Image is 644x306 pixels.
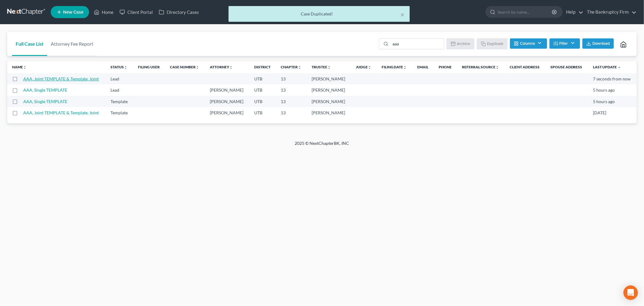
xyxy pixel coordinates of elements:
i: unfold_more [229,66,233,69]
td: 13 [276,107,307,118]
a: Filing Dateunfold_more [382,65,407,69]
a: Full Case List [12,32,47,56]
a: Attorneyunfold_more [210,65,233,69]
a: AAA, Joint TEMPLATE & Template, Joint [23,110,99,115]
td: [PERSON_NAME] [307,73,351,84]
i: unfold_more [124,66,127,69]
i: unfold_more [298,66,301,69]
td: UTB [249,84,276,96]
td: 13 [276,84,307,96]
td: UTB [249,107,276,118]
th: Spouse Address [546,61,588,73]
td: [PERSON_NAME] [205,107,249,118]
td: [PERSON_NAME] [307,84,351,96]
td: Lead [106,73,133,84]
th: Email [412,61,434,73]
td: Template [106,107,133,118]
td: Template [106,96,133,107]
div: Case Duplicated! [233,11,405,17]
i: unfold_more [368,66,371,69]
input: Search by name... [390,39,444,49]
td: 5 hours ago [588,84,637,96]
td: [PERSON_NAME] [307,96,351,107]
td: 7 seconds from now [588,73,637,84]
td: 5 hours ago [588,96,637,107]
th: Filing User [133,61,165,73]
button: Download [582,38,614,49]
i: unfold_more [403,66,407,69]
td: UTB [249,73,276,84]
td: 13 [276,73,307,84]
td: 13 [276,96,307,107]
button: Filter [549,38,580,49]
th: District [249,61,276,73]
i: unfold_more [327,66,331,69]
span: Download [592,41,610,46]
a: AAA, Single TEMPLATE [23,99,67,104]
a: Attorney Fee Report [47,32,97,56]
button: × [401,11,405,18]
a: AAA, Single TEMPLATE [23,87,67,93]
td: [PERSON_NAME] [205,96,249,107]
i: unfold_more [23,66,27,69]
td: [PERSON_NAME] [307,107,351,118]
a: Referral Sourceunfold_more [462,65,499,69]
td: Lead [106,84,133,96]
a: Judgeunfold_more [356,65,371,69]
td: [PERSON_NAME] [205,84,249,96]
a: Statusunfold_more [111,65,127,69]
div: Open Intercom Messenger [623,285,638,300]
a: Last Update expand_more [593,65,621,69]
i: unfold_more [495,66,499,69]
td: UTB [249,96,276,107]
a: Chapterunfold_more [281,65,301,69]
th: Phone [434,61,457,73]
button: Columns [510,38,547,49]
i: expand_more [617,66,621,69]
a: Nameunfold_more [12,65,27,69]
i: unfold_more [196,66,199,69]
a: AAA, Joint TEMPLATE & Template, Joint [23,76,99,81]
a: Case Numberunfold_more [170,65,199,69]
div: 2025 © NextChapterBK, INC [150,140,494,151]
a: Trusteeunfold_more [312,65,331,69]
td: [DATE] [588,107,637,118]
th: Client Address [505,61,546,73]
